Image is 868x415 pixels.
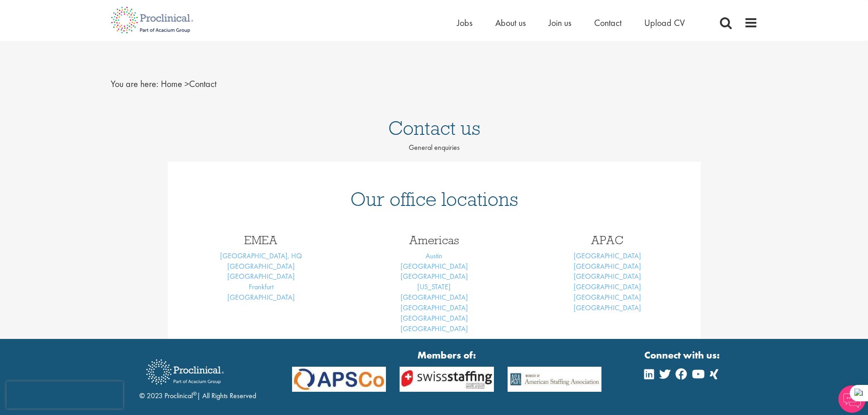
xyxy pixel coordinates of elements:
strong: Members of: [292,348,602,362]
a: [GEOGRAPHIC_DATA] [574,292,641,302]
img: APSCo [393,367,501,392]
img: APSCo [285,367,393,392]
a: [GEOGRAPHIC_DATA] [401,292,468,302]
span: You are here: [111,78,159,90]
a: Jobs [457,17,473,29]
img: Chatbot [838,385,866,413]
img: Proclinical Recruitment [139,353,231,391]
sup: ® [193,390,197,397]
a: Join us [549,17,571,29]
a: [GEOGRAPHIC_DATA] [574,303,641,313]
a: Frankfurt [249,282,273,292]
a: [GEOGRAPHIC_DATA] [574,261,641,271]
a: [GEOGRAPHIC_DATA] [574,282,641,292]
a: [GEOGRAPHIC_DATA] [401,303,468,313]
a: breadcrumb link to Home [161,78,182,90]
a: Upload CV [644,17,685,29]
strong: Connect with us: [644,348,722,362]
a: [GEOGRAPHIC_DATA] [574,251,641,261]
a: [GEOGRAPHIC_DATA] [401,324,468,333]
a: [GEOGRAPHIC_DATA] [227,272,295,281]
h3: APAC [528,234,687,246]
a: Austin [426,251,442,261]
iframe: reCAPTCHA [6,381,123,409]
img: APSCo [501,367,609,392]
a: [GEOGRAPHIC_DATA] [401,313,468,323]
a: [GEOGRAPHIC_DATA] [401,272,468,281]
h1: Our office locations [181,189,687,209]
a: [GEOGRAPHIC_DATA] [227,261,295,271]
a: [GEOGRAPHIC_DATA] [401,261,468,271]
h3: EMEA [181,234,341,246]
a: About us [495,17,526,29]
span: Contact [161,78,216,90]
a: [GEOGRAPHIC_DATA] [227,292,295,302]
span: > [185,78,189,90]
a: [US_STATE] [417,282,451,292]
h3: Americas [354,234,514,246]
a: [GEOGRAPHIC_DATA] [574,272,641,281]
a: [GEOGRAPHIC_DATA], HQ [220,251,302,261]
a: Contact [594,17,621,29]
div: © 2023 Proclinical | All Rights Reserved [139,353,256,401]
